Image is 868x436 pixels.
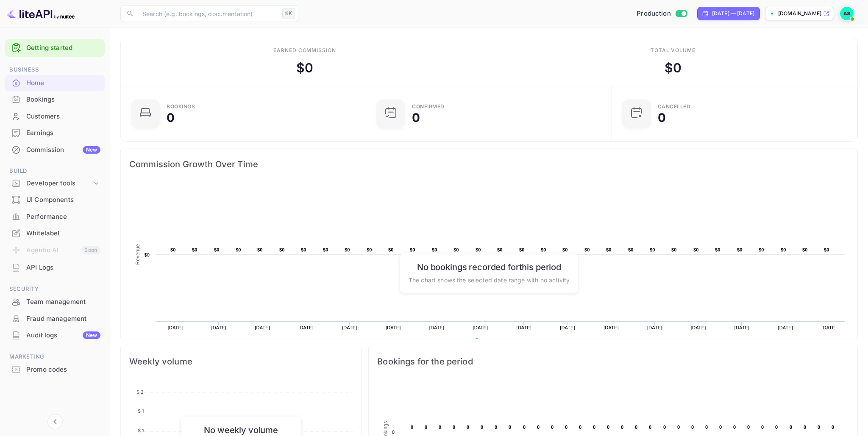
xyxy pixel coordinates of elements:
img: Andreas Stefanis [840,7,854,20]
text: $0 [606,247,612,252]
span: Production [637,9,671,19]
text: [DATE] [473,325,488,330]
text: $0 [497,247,503,252]
div: Bookings [167,104,195,109]
a: Whitelabel [5,225,105,241]
text: $0 [388,247,394,252]
text: [DATE] [604,325,619,330]
span: Security [5,284,105,294]
text: [DATE] [298,325,314,330]
text: [DATE] [778,325,793,330]
text: Revenue [135,244,141,265]
text: $0 [279,247,285,252]
text: [DATE] [386,325,401,330]
span: Marketing [5,352,105,361]
a: API Logs [5,259,105,275]
text: 0 [425,425,427,430]
div: Promo codes [5,361,105,378]
text: 0 [439,425,441,430]
text: $0 [345,247,350,252]
div: Audit logsNew [5,327,105,344]
text: $0 [301,247,306,252]
text: 0 [775,425,778,430]
text: [DATE] [647,325,662,330]
div: $ 0 [665,58,682,77]
text: 0 [691,425,694,430]
span: Commission Growth Over Time [129,157,849,171]
text: $0 [693,247,699,252]
div: Total volume [651,47,696,54]
text: $0 [214,247,220,252]
text: $0 [192,247,198,252]
a: Bookings [5,91,105,107]
div: Developer tools [5,176,105,191]
div: Customers [26,112,100,121]
text: [DATE] [516,325,531,330]
div: 0 [412,112,420,124]
div: New [83,331,100,339]
text: $0 [541,247,546,252]
text: 0 [467,425,469,430]
text: $0 [323,247,328,252]
div: CommissionNew [5,142,105,158]
text: $0 [584,247,590,252]
text: 0 [579,425,581,430]
text: $0 [519,247,525,252]
text: 0 [481,425,483,430]
text: 0 [818,425,820,430]
div: Earned commission [273,47,336,54]
a: Getting started [26,43,100,53]
text: 0 [565,425,568,430]
div: Developer tools [26,179,92,188]
div: Audit logs [26,331,100,340]
text: 0 [411,425,413,430]
text: 0 [719,425,722,430]
text: $0 [476,247,481,252]
text: $0 [170,247,176,252]
div: Team management [26,297,100,307]
text: $0 [453,247,459,252]
div: Earnings [5,125,105,141]
text: 0 [761,425,764,430]
div: Fraud management [26,314,100,324]
text: 0 [804,425,806,430]
text: $0 [824,247,829,252]
text: 0 [621,425,623,430]
h6: No bookings recorded for this period [409,262,570,272]
tspan: $ 1 [138,408,144,414]
text: $0 [737,247,743,252]
a: UI Components [5,192,105,207]
text: 0 [705,425,708,430]
text: $0 [759,247,764,252]
div: Team management [5,294,105,310]
div: CANCELLED [658,104,691,109]
text: 0 [593,425,595,430]
text: 0 [495,425,497,430]
a: Promo codes [5,361,105,377]
div: [DATE] — [DATE] [712,10,754,17]
text: 0 [790,425,792,430]
text: [DATE] [734,325,750,330]
button: Collapse navigation [47,414,63,429]
text: $0 [628,247,634,252]
text: $0 [367,247,372,252]
input: Search (e.g. bookings, documentation) [137,5,279,22]
text: 0 [551,425,554,430]
img: LiteAPI logo [7,7,75,20]
span: Build [5,166,105,176]
span: Business [5,65,105,75]
text: [DATE] [560,325,575,330]
div: UI Components [26,195,100,205]
div: New [83,146,100,154]
div: Customers [5,108,105,125]
text: $0 [144,252,150,257]
text: $0 [671,247,677,252]
a: CommissionNew [5,142,105,157]
div: Home [26,78,100,88]
text: $0 [715,247,721,252]
div: Bookings [5,91,105,108]
text: 0 [733,425,736,430]
text: 0 [635,425,637,430]
text: [DATE] [691,325,706,330]
p: [DOMAIN_NAME] [778,10,821,17]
